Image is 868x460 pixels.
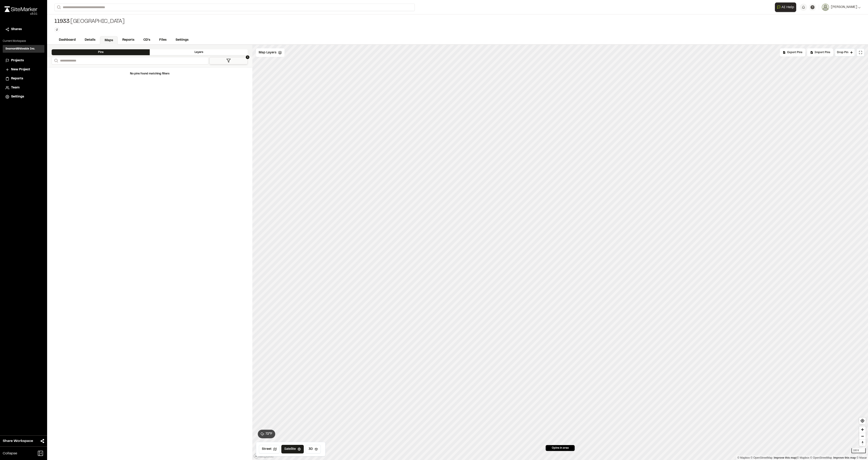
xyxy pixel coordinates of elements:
span: Settings [11,94,24,99]
a: Settings [171,36,193,44]
span: Shares [11,27,22,32]
a: Mapbox logo [254,453,274,459]
span: Map Layers [259,50,276,55]
a: Shares [5,27,42,32]
a: CD's [139,36,155,44]
button: Street [259,445,280,453]
button: Search [54,4,63,11]
span: 11933 [54,18,70,25]
button: 1 [209,57,248,64]
a: New Project [5,67,42,72]
a: Maxar [856,456,867,459]
img: User [822,4,829,11]
span: Share Workspace [3,438,33,444]
button: [PERSON_NAME] [822,4,861,11]
p: Current Workspace [3,39,44,43]
span: Drop Pin [837,50,848,55]
a: Map feedback [774,456,796,459]
a: Maps [100,36,118,45]
span: AI Help [781,5,794,10]
img: rebrand.png [5,6,37,12]
a: Settings [5,94,42,99]
span: New Project [11,67,30,72]
a: OpenStreetMap [751,456,773,459]
a: OpenStreetMap [810,456,832,459]
span: No pins found matching filters [130,73,169,75]
div: Open AI Assistant [775,2,798,12]
button: Find my location [859,417,866,424]
a: Reports [5,76,42,81]
span: 72 ° F [265,432,272,436]
a: Files [155,36,171,44]
div: Oh geez...please don't... [5,12,37,16]
a: Mapbox [737,456,750,459]
canvas: Map [252,45,868,460]
div: Layers [150,49,248,55]
span: Reports [11,76,23,81]
button: Zoom in [859,426,866,433]
a: Team [5,85,42,90]
span: Projects [11,58,24,63]
button: Reset bearing to north [859,439,866,446]
a: Details [80,36,100,44]
span: Import Pins [815,50,830,55]
button: Satellite [281,445,304,453]
div: [GEOGRAPHIC_DATA] [54,18,125,25]
span: 1 [246,55,249,59]
span: Team [11,85,19,90]
span: [PERSON_NAME] [831,5,857,10]
span: 0 pins in area [552,446,569,450]
div: Import Pins into your project [807,48,833,57]
div: | [737,455,867,460]
a: Projects [5,58,42,63]
div: 100 ft [851,448,866,453]
a: Mapbox [797,456,809,459]
button: 3D [306,445,321,453]
a: Improve this map [833,456,856,459]
button: 72°F [258,430,275,438]
button: Edit Tags [54,27,59,32]
button: Zoom out [859,433,866,439]
div: Pins [52,49,150,55]
a: Dashboard [54,36,80,44]
span: Collapse [3,451,17,456]
a: Reports [118,36,139,44]
button: Drop Pin [835,48,855,57]
button: Search [52,57,60,64]
div: No pins available to export [780,48,805,57]
span: Export Pins [787,50,802,55]
h3: SeamonWhiteside Inc. [5,47,35,51]
button: Open AI Assistant [775,2,796,12]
